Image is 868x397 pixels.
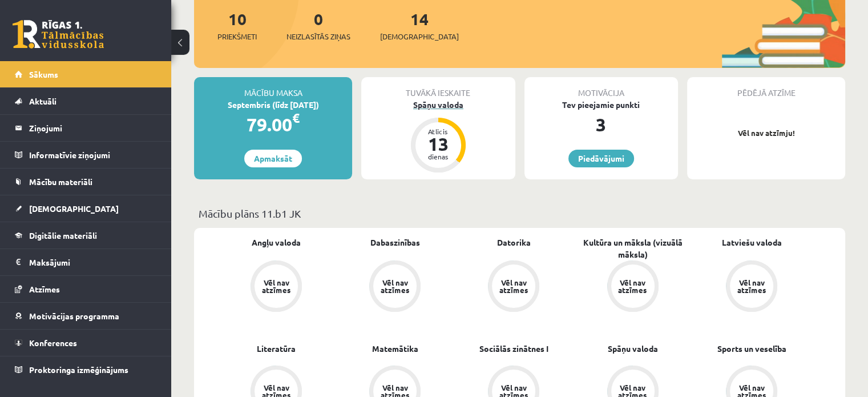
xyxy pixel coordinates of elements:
a: Aktuāli [15,88,157,114]
span: Sākums [29,69,58,79]
a: Sports un veselība [717,343,786,355]
span: [DEMOGRAPHIC_DATA] [380,31,459,42]
a: Maksājumi [15,249,157,275]
span: Digitālie materiāli [29,230,97,240]
div: Vēl nav atzīmes [617,279,649,294]
span: Aktuāli [29,96,56,106]
a: 14[DEMOGRAPHIC_DATA] [380,9,459,42]
legend: Maksājumi [29,249,157,275]
a: Informatīvie ziņojumi [15,142,157,168]
p: Vēl nav atzīmju! [693,127,839,139]
span: Priekšmeti [217,31,257,42]
div: Tuvākā ieskaite [361,77,515,99]
a: Dabaszinības [370,236,420,248]
a: 10Priekšmeti [217,9,257,42]
a: 0Neizlasītās ziņas [286,9,350,42]
a: Motivācijas programma [15,303,157,329]
legend: Ziņojumi [29,115,157,141]
div: Motivācija [524,77,678,99]
a: Konferences [15,330,157,356]
a: [DEMOGRAPHIC_DATA] [15,195,157,222]
a: Spāņu valoda Atlicis 13 dienas [361,99,515,174]
span: [DEMOGRAPHIC_DATA] [29,203,119,214]
div: Vēl nav atzīmes [379,279,411,294]
a: Apmaksāt [244,150,302,167]
a: Mācību materiāli [15,169,157,195]
a: Literatūra [257,343,296,355]
div: Atlicis [421,128,455,135]
span: Motivācijas programma [29,311,119,321]
span: Proktoringa izmēģinājums [29,364,128,375]
a: Angļu valoda [252,236,301,248]
div: Septembris (līdz [DATE]) [194,99,352,111]
span: Atzīmes [29,284,60,294]
div: 13 [421,135,455,153]
div: Mācību maksa [194,77,352,99]
div: Tev pieejamie punkti [524,99,678,111]
p: Mācību plāns 11.b1 JK [199,206,841,221]
div: Vēl nav atzīmes [498,279,530,294]
a: Datorika [497,236,531,248]
div: Vēl nav atzīmes [736,279,768,294]
div: 79.00 [194,111,352,138]
a: Vēl nav atzīmes [336,260,454,314]
span: Neizlasītās ziņas [286,31,350,42]
a: Vēl nav atzīmes [217,260,336,314]
div: dienas [421,153,455,160]
div: Pēdējā atzīme [687,77,845,99]
a: Ziņojumi [15,115,157,141]
a: Spāņu valoda [608,343,658,355]
span: Mācību materiāli [29,177,92,187]
a: Sociālās zinātnes I [479,343,548,355]
span: Konferences [29,338,77,348]
a: Digitālie materiāli [15,222,157,248]
a: Kultūra un māksla (vizuālā māksla) [574,236,692,260]
span: € [292,110,300,126]
a: Vēl nav atzīmes [454,260,573,314]
div: 3 [524,111,678,138]
legend: Informatīvie ziņojumi [29,142,157,168]
a: Matemātika [372,343,418,355]
div: Vēl nav atzīmes [260,279,292,294]
a: Sākums [15,61,157,87]
div: Spāņu valoda [361,99,515,111]
a: Atzīmes [15,276,157,302]
a: Piedāvājumi [568,150,634,167]
a: Vēl nav atzīmes [574,260,692,314]
a: Rīgas 1. Tālmācības vidusskola [13,20,104,49]
a: Proktoringa izmēģinājums [15,356,157,383]
a: Vēl nav atzīmes [692,260,811,314]
a: Latviešu valoda [721,236,781,248]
